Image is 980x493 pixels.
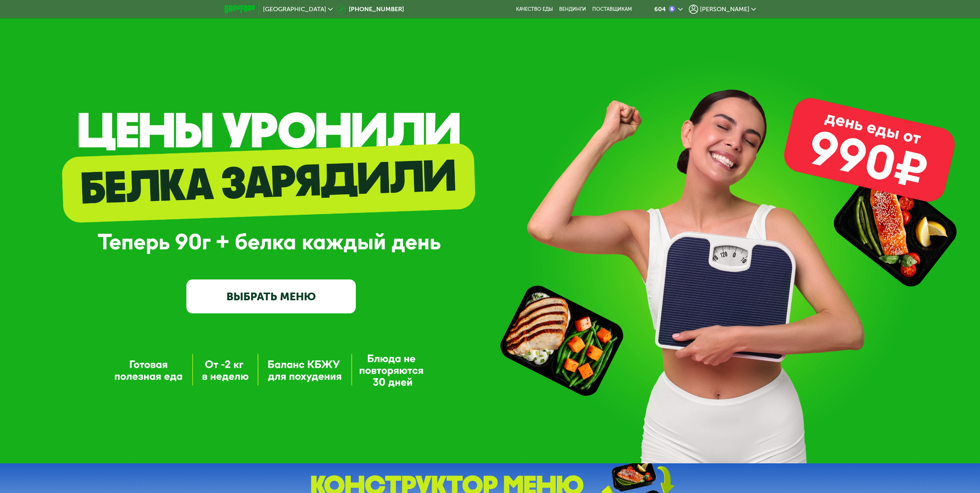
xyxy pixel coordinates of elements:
a: [PHONE_NUMBER] [337,5,404,14]
span: [PERSON_NAME] [700,6,749,12]
a: ВЫБРАТЬ МЕНЮ [186,279,356,313]
a: Качество еды [516,6,553,12]
div: 604 [654,6,666,12]
div: поставщикам [592,6,632,12]
a: Вендинги [559,6,586,12]
span: [GEOGRAPHIC_DATA] [263,6,326,12]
